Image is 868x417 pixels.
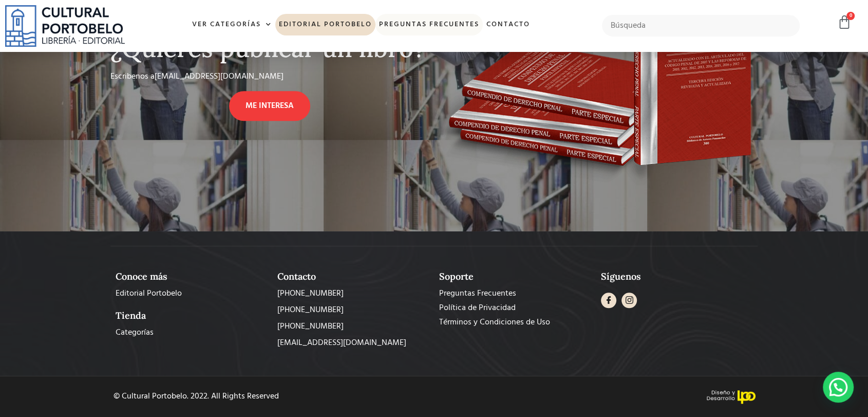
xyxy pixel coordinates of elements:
[116,310,267,321] h2: Tienda
[155,70,284,83] a: [EMAIL_ADDRESS][DOMAIN_NAME]
[246,100,294,112] span: ME INTERESA
[114,392,426,401] div: © Cultural Portobelo. 2022. All Rights Reserved
[110,35,429,62] h2: ¿Quieres publicar un libro?
[116,271,267,282] h2: Conoce más
[277,287,344,300] span: [PHONE_NUMBER]
[439,302,516,314] span: Política de Privacidad
[277,304,344,316] span: [PHONE_NUMBER]
[601,271,752,282] h2: Síguenos
[439,316,550,329] span: Términos y Condiciones de Uso
[439,287,516,300] span: Preguntas Frecuentes
[846,12,855,20] span: 0
[439,271,591,282] h2: Soporte
[277,337,429,349] a: [EMAIL_ADDRESS][DOMAIN_NAME]
[483,14,534,36] a: Contacto
[110,70,419,91] div: Escribenos a
[602,15,800,37] input: Búsqueda
[116,327,154,339] span: Categorías
[275,14,375,36] a: Editorial Portobelo
[277,287,429,300] a: [PHONE_NUMBER]
[277,320,344,333] span: [PHONE_NUMBER]
[116,287,182,300] span: Editorial Portobelo
[277,304,429,316] a: [PHONE_NUMBER]
[439,287,591,300] a: Preguntas Frecuentes
[116,327,267,339] a: Categorías
[116,287,267,300] a: Editorial Portobelo
[439,302,591,314] a: Política de Privacidad
[229,91,310,121] a: ME INTERESA
[375,14,483,36] a: Preguntas frecuentes
[277,320,429,333] a: [PHONE_NUMBER]
[277,337,406,349] span: [EMAIL_ADDRESS][DOMAIN_NAME]
[439,316,591,329] a: Términos y Condiciones de Uso
[277,271,429,282] h2: Contacto
[188,14,275,36] a: Ver Categorías
[837,15,852,30] a: 0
